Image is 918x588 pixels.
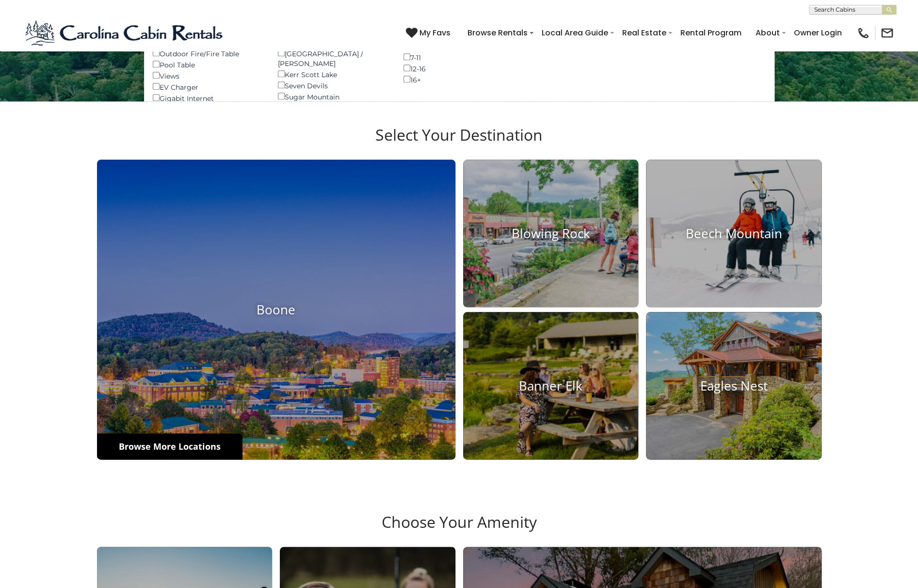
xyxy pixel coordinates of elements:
[646,226,821,241] h4: Beech Mountain
[97,302,455,317] h4: Boone
[463,378,639,393] h4: Banner Elk
[646,378,821,393] h4: Eagles Nest
[278,48,389,68] div: [GEOGRAPHIC_DATA] / [PERSON_NAME]
[646,312,821,459] a: Eagles Nest
[646,160,821,307] a: Beech Mountain
[97,160,455,459] a: Boone
[278,91,389,102] div: Sugar Mountain
[403,51,515,63] div: 7-11
[153,48,264,59] div: Outdoor Fire/Fire Table
[96,126,823,160] h3: Select Your Destination
[880,26,894,40] img: mail-regular-black.png
[537,24,613,41] a: Local Area Guide
[751,24,785,41] a: About
[463,160,639,307] a: Blowing Rock
[403,74,515,85] div: 16+
[97,433,242,459] a: Browse More Locations
[617,24,671,41] a: Real Estate
[403,63,515,74] div: 12-16
[856,26,870,40] img: phone-regular-black.png
[278,80,389,91] div: Seven Devils
[153,92,264,103] div: Gigabit Internet
[406,27,453,39] a: My Favs
[278,68,389,80] div: Kerr Scott Lake
[463,226,639,241] h4: Blowing Rock
[419,27,451,39] span: My Favs
[96,513,823,547] h3: Choose Your Amenity
[153,59,264,70] div: Pool Table
[463,312,639,459] a: Banner Elk
[463,24,532,41] a: Browse Rentals
[153,81,264,92] div: EV Charger
[789,24,847,41] a: Owner Login
[153,70,264,81] div: Views
[676,24,746,41] a: Rental Program
[24,18,225,48] img: Blue-2.png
